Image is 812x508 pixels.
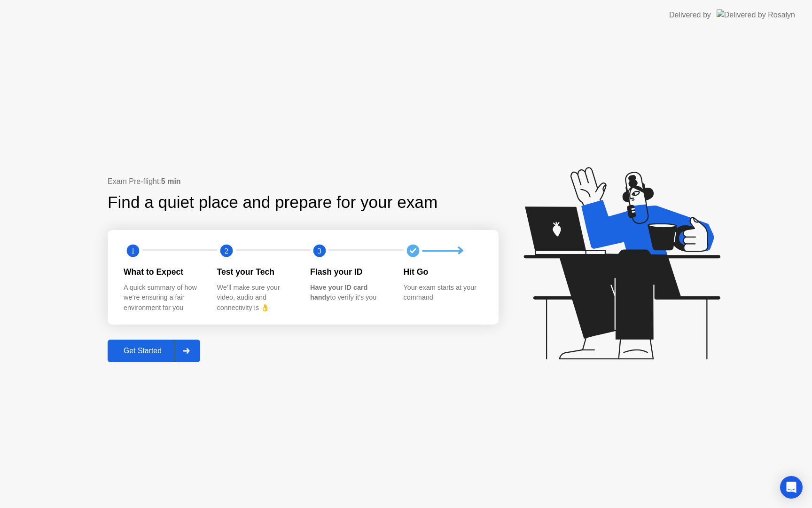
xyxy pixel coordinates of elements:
[161,177,181,185] b: 5 min
[404,266,482,278] div: Hit Go
[310,284,367,302] b: Have your ID card handy
[131,246,135,255] text: 1
[124,266,202,278] div: What to Expect
[780,476,803,499] div: Open Intercom Messenger
[108,176,499,187] div: Exam Pre-flight:
[108,340,200,362] button: Get Started
[217,266,296,278] div: Test your Tech
[310,266,389,278] div: Flash your ID
[110,347,175,355] div: Get Started
[669,9,711,21] div: Delivered by
[318,246,321,255] text: 3
[404,283,482,303] div: Your exam starts at your command
[108,190,439,215] div: Find a quiet place and prepare for your exam
[217,283,296,313] div: We’ll make sure your video, audio and connectivity is 👌
[310,283,389,303] div: to verify it’s you
[224,246,228,255] text: 2
[124,283,202,313] div: A quick summary of how we’re ensuring a fair environment for you
[717,9,795,20] img: Delivered by Rosalyn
